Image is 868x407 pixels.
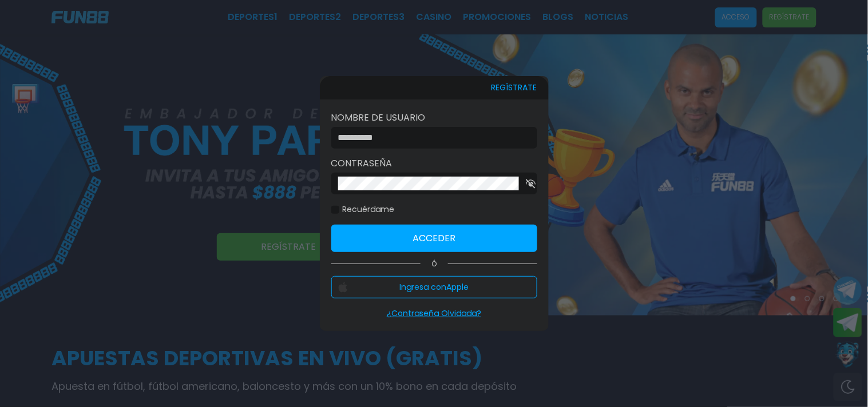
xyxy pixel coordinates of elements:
button: Ingresa conApple [331,276,537,298]
button: REGÍSTRATE [492,76,537,99]
button: Acceder [331,225,537,252]
label: Nombre de usuario [331,111,537,125]
label: Contraseña [331,157,537,170]
label: Recuérdame [331,203,395,216]
p: Ó [331,259,537,269]
p: ¿Contraseña Olvidada? [331,308,537,320]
